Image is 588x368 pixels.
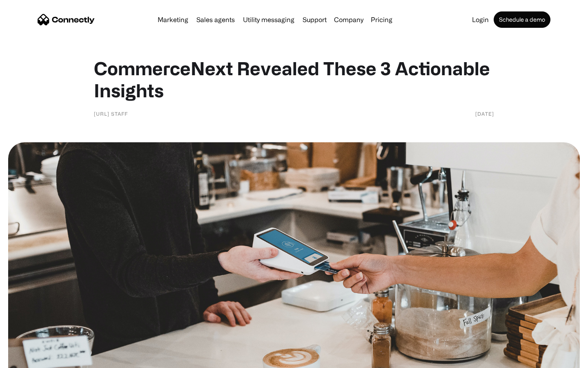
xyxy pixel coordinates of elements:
[154,16,192,23] a: Marketing
[469,16,492,23] a: Login
[8,354,49,365] aside: Language selected: English
[94,110,128,118] div: [URL] Staff
[494,11,550,28] a: Schedule a demo
[38,13,95,26] a: home
[193,16,238,23] a: Sales agents
[299,16,330,23] a: Support
[332,14,366,25] div: Company
[475,110,494,118] div: [DATE]
[334,14,363,25] div: Company
[16,354,49,365] ul: Language list
[367,16,396,23] a: Pricing
[94,57,494,101] h1: CommerceNext Revealed These 3 Actionable Insights
[240,16,298,23] a: Utility messaging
